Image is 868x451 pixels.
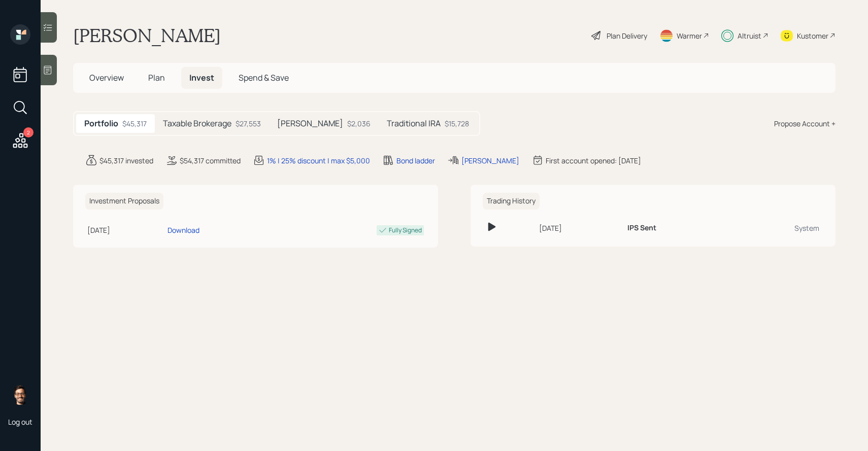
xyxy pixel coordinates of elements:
h6: IPS Sent [627,224,656,232]
span: Overview [89,72,124,83]
div: 2 [23,127,34,137]
img: sami-boghos-headshot.png [10,385,30,405]
h5: Taxable Brokerage [163,119,231,128]
h5: Traditional IRA [387,119,441,128]
span: Plan [148,72,165,83]
div: $45,317 invested [99,155,153,166]
div: Warmer [677,30,702,41]
div: Download [168,225,199,235]
div: Fully Signed [389,226,422,235]
span: Invest [189,72,214,83]
div: Log out [8,417,32,427]
div: 1% | 25% discount | max $5,000 [267,155,370,166]
div: System [733,223,819,233]
div: $27,553 [236,118,261,129]
div: $15,728 [445,118,469,129]
h5: Portfolio [84,119,118,128]
div: Bond ladder [396,155,435,166]
div: Kustomer [797,30,828,41]
h6: Trading History [483,193,540,210]
div: $45,317 [122,118,147,129]
div: [DATE] [539,223,619,233]
h5: [PERSON_NAME] [277,119,343,128]
div: Propose Account + [774,118,836,129]
span: Spend & Save [239,72,289,83]
div: $2,036 [347,118,371,129]
div: [DATE] [87,225,163,235]
div: Altruist [738,30,761,41]
h1: [PERSON_NAME] [73,24,221,47]
div: First account opened: [DATE] [546,155,641,166]
div: [PERSON_NAME] [461,155,519,166]
div: Plan Delivery [607,30,647,41]
div: $54,317 committed [180,155,241,166]
h6: Investment Proposals [85,193,163,210]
